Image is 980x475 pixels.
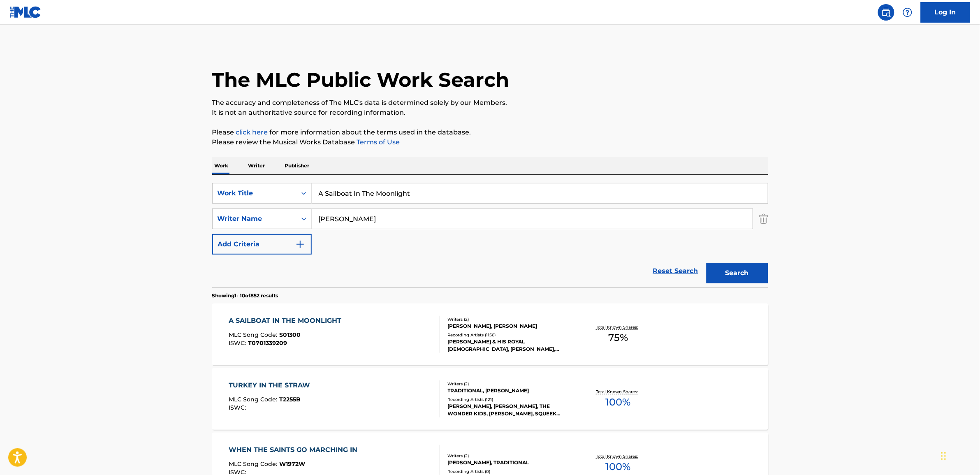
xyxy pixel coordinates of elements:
div: Writers ( 2 ) [448,316,572,322]
p: Publisher [283,157,312,174]
a: click here [236,128,268,136]
img: MLC Logo [10,6,42,18]
div: Work Title [218,188,292,198]
div: Recording Artists ( 0 ) [448,468,572,475]
span: T2255B [279,396,301,403]
a: TURKEY IN THE STRAWMLC Song Code:T2255BISWC:Writers (2)TRADITIONAL, [PERSON_NAME]Recording Artist... [212,368,768,430]
p: It is not an authoritative source for recording information. [212,108,768,118]
div: Recording Artists ( 1156 ) [448,332,572,338]
p: Please for more information about the terms used in the database. [212,127,768,137]
p: Total Known Shares: [596,389,640,395]
div: [PERSON_NAME] & HIS ROYAL [DEMOGRAPHIC_DATA], [PERSON_NAME], [PERSON_NAME], [PERSON_NAME] AND HER... [448,338,572,353]
span: MLC Song Code : [229,396,279,403]
div: TRADITIONAL, [PERSON_NAME] [448,387,572,394]
a: Public Search [878,4,894,21]
p: The accuracy and completeness of The MLC's data is determined solely by our Members. [212,98,768,108]
span: 75 % [608,330,628,345]
p: Please review the Musical Works Database [212,137,768,147]
span: ISWC : [229,339,248,347]
img: help [903,7,913,17]
div: A SAILBOAT IN THE MOONLIGHT [229,316,345,326]
img: search [881,7,891,17]
div: TURKEY IN THE STRAW [229,380,314,390]
span: ISWC : [229,404,248,411]
img: Delete Criterion [759,209,768,229]
div: [PERSON_NAME], TRADITIONAL [448,459,572,466]
p: Showing 1 - 10 of 852 results [212,292,278,299]
span: S01300 [279,331,301,338]
span: T0701339209 [248,339,287,347]
div: Writers ( 2 ) [448,381,572,387]
div: Writer Name [218,214,292,224]
span: MLC Song Code : [229,460,279,468]
h1: The MLC Public Work Search [212,67,510,92]
div: WHEN THE SAINTS GO MARCHING IN [229,445,361,455]
div: Help [899,4,916,21]
p: Work [212,157,231,174]
span: 100 % [606,395,631,410]
p: Total Known Shares: [596,324,640,330]
img: 9d2ae6d4665cec9f34b9.svg [295,239,305,249]
iframe: Chat Widget [939,436,980,475]
div: [PERSON_NAME], [PERSON_NAME], THE WONDER KIDS, [PERSON_NAME], SQUEEK [PERSON_NAME] [448,403,572,417]
a: Terms of Use [355,138,400,146]
button: Add Criteria [212,234,312,255]
div: Drag [941,444,946,468]
a: Reset Search [649,262,702,280]
button: Search [707,263,768,283]
div: [PERSON_NAME], [PERSON_NAME] [448,322,572,330]
span: 100 % [606,459,631,474]
span: MLC Song Code : [229,331,279,338]
a: A SAILBOAT IN THE MOONLIGHTMLC Song Code:S01300ISWC:T0701339209Writers (2)[PERSON_NAME], [PERSON_... [212,304,768,365]
span: W1972W [279,460,305,468]
p: Writer [246,157,268,174]
a: Log In [921,2,970,23]
div: Recording Artists ( 121 ) [448,396,572,403]
div: Writers ( 2 ) [448,453,572,459]
p: Total Known Shares: [596,453,640,459]
form: Search Form [212,183,768,287]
